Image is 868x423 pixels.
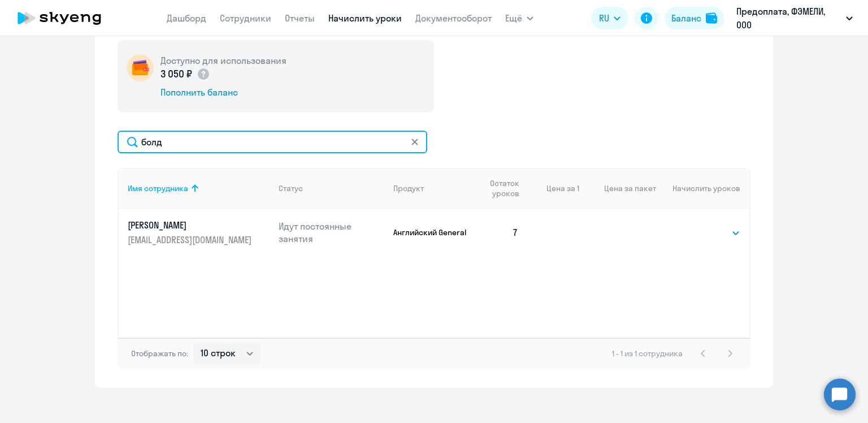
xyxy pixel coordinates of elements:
[479,178,519,198] span: Остаток уроков
[279,183,385,193] div: Статус
[128,219,270,246] a: [PERSON_NAME][EMAIL_ADDRESS][DOMAIN_NAME]
[128,183,270,193] div: Имя сотрудника
[671,11,701,25] div: Баланс
[579,168,656,209] th: Цена за пакет
[127,54,154,81] img: wallet-circle.png
[279,183,303,193] div: Статус
[527,168,579,209] th: Цена за 1
[128,234,254,246] p: [EMAIL_ADDRESS][DOMAIN_NAME]
[415,12,492,24] a: Документооборот
[131,348,188,359] span: Отображать по:
[128,219,254,231] p: [PERSON_NAME]
[160,86,287,98] div: Пополнить баланс
[118,131,427,153] input: Поиск по имени, email, продукту или статусу
[128,183,188,193] div: Имя сотрудника
[393,183,424,193] div: Продукт
[328,12,402,24] a: Начислить уроки
[505,7,533,29] button: Ещё
[706,12,717,24] img: balance
[393,227,470,238] p: Английский General
[665,7,724,29] button: Балансbalance
[160,67,210,81] p: 3 050 ₽
[612,348,683,359] span: 1 - 1 из 1 сотрудника
[479,178,527,198] div: Остаток уроков
[279,220,385,245] p: Идут постоянные занятия
[167,12,206,24] a: Дашборд
[731,5,858,32] button: Предоплата, ФЭМЕЛИ, ООО
[285,12,315,24] a: Отчеты
[160,54,287,67] h5: Доступно для использования
[470,209,527,256] td: 7
[220,12,271,24] a: Сотрудники
[599,11,609,25] span: RU
[736,5,841,32] p: Предоплата, ФЭМЕЛИ, ООО
[393,183,470,193] div: Продукт
[656,168,749,209] th: Начислить уроков
[505,11,522,25] span: Ещё
[591,7,628,29] button: RU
